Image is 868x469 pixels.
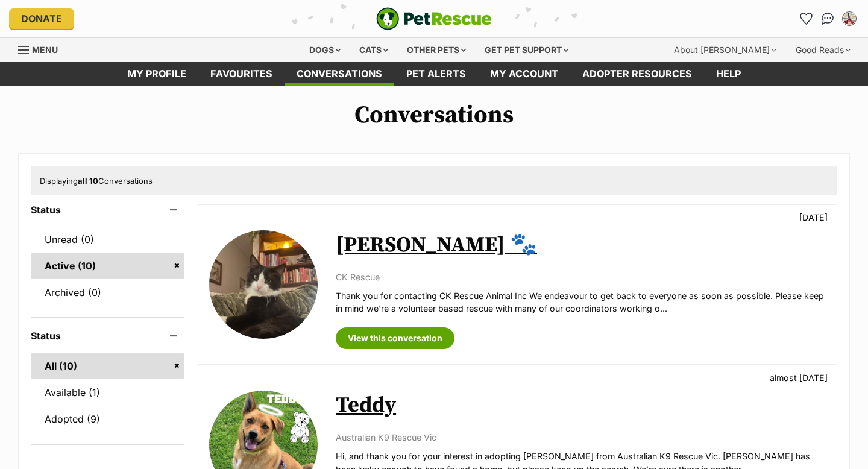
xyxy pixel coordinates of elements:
[570,62,704,86] a: Adopter resources
[770,371,828,384] p: almost [DATE]
[394,62,478,86] a: Pet alerts
[301,38,349,62] div: Dogs
[9,8,74,29] a: Donate
[796,9,859,28] ul: Account quick links
[336,271,825,283] p: CK Rescue
[336,231,537,259] a: [PERSON_NAME] 🐾
[376,7,492,30] img: logo-e224e6f780fb5917bec1dbf3a21bbac754714ae5b6737aabdf751b685950b380.svg
[822,13,834,25] img: chat-41dd97257d64d25036548639549fe6c8038ab92f7586957e7f3b1b290dea8141.svg
[31,406,184,432] a: Adopted (9)
[818,9,837,28] a: Conversations
[665,38,785,62] div: About [PERSON_NAME]
[31,204,184,215] header: Status
[31,227,184,252] a: Unread (0)
[336,392,396,419] a: Teddy
[787,38,859,62] div: Good Reads
[336,327,454,349] a: View this conversation
[799,211,828,224] p: [DATE]
[198,62,285,86] a: Favourites
[31,330,184,341] header: Status
[32,45,58,55] span: Menu
[40,176,153,186] span: Displaying Conversations
[31,380,184,405] a: Available (1)
[376,7,492,30] a: PetRescue
[840,9,859,28] button: My account
[31,253,184,279] a: Active (10)
[78,176,98,186] strong: all 10
[31,353,184,379] a: All (10)
[336,289,825,315] p: Thank you for contacting CK Rescue Animal Inc We endeavour to get back to everyone as soon as pos...
[351,38,397,62] div: Cats
[115,62,198,86] a: My profile
[843,13,855,25] img: Caity Stanway profile pic
[336,431,825,444] p: Australian K9 Rescue Vic
[285,62,394,86] a: conversations
[209,230,318,339] img: Sylvester 🐾
[478,62,570,86] a: My account
[31,280,184,305] a: Archived (0)
[796,9,816,28] a: Favourites
[476,38,577,62] div: Get pet support
[398,38,474,62] div: Other pets
[18,38,66,60] a: Menu
[704,62,753,86] a: Help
